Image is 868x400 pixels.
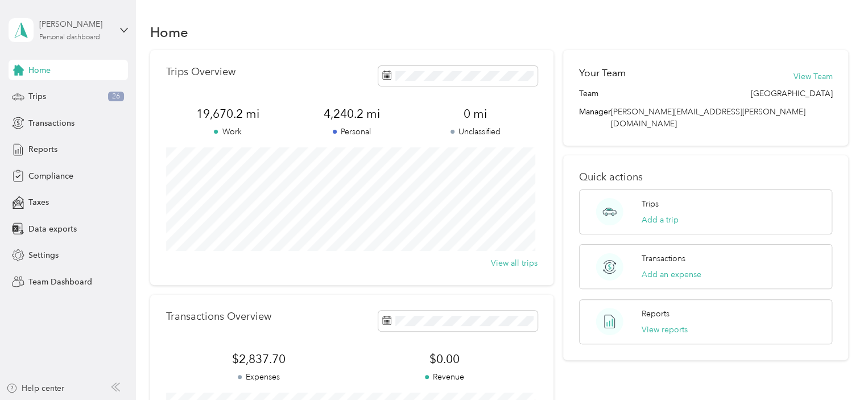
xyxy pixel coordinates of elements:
[39,34,100,41] div: Personal dashboard
[166,66,235,78] p: Trips Overview
[166,371,352,383] p: Expenses
[166,351,352,367] span: $2,837.70
[166,311,271,323] p: Transactions Overview
[611,107,805,129] span: [PERSON_NAME][EMAIL_ADDRESS][PERSON_NAME][DOMAIN_NAME]
[642,324,688,336] button: View reports
[290,126,414,138] p: Personal
[642,269,701,281] button: Add an expense
[150,26,188,38] h1: Home
[414,106,538,122] span: 0 mi
[491,257,538,269] button: View all trips
[579,66,626,80] h2: Your Team
[352,351,537,367] span: $0.00
[579,171,832,183] p: Quick actions
[642,308,669,320] p: Reports
[28,249,59,261] span: Settings
[6,382,64,394] button: Help center
[28,170,73,182] span: Compliance
[166,106,290,122] span: 19,670.2 mi
[579,106,611,130] span: Manager
[642,214,679,226] button: Add a trip
[39,18,110,30] div: [PERSON_NAME]
[750,88,832,100] span: [GEOGRAPHIC_DATA]
[28,143,57,155] span: Reports
[414,126,538,138] p: Unclassified
[642,253,685,265] p: Transactions
[28,64,51,76] span: Home
[108,92,124,102] span: 26
[290,106,414,122] span: 4,240.2 mi
[166,126,290,138] p: Work
[793,71,832,83] button: View Team
[28,276,92,288] span: Team Dashboard
[28,90,46,102] span: Trips
[352,371,537,383] p: Revenue
[642,198,659,210] p: Trips
[28,196,49,208] span: Taxes
[804,336,868,400] iframe: Everlance-gr Chat Button Frame
[28,223,77,235] span: Data exports
[28,117,75,129] span: Transactions
[579,88,598,100] span: Team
